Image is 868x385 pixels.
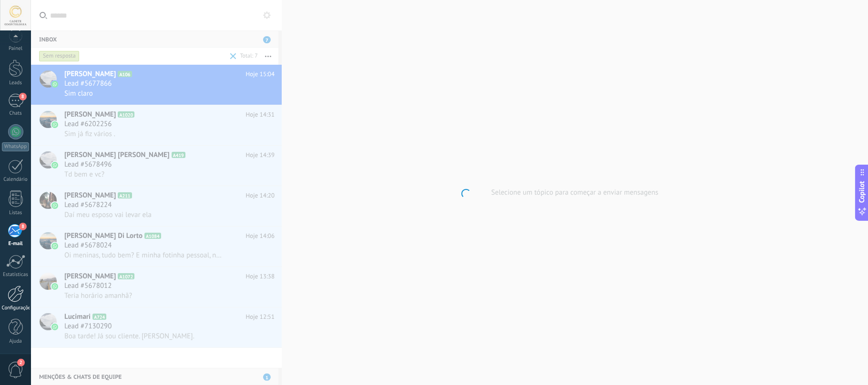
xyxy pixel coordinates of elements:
[2,46,30,52] div: Painel
[2,142,29,151] div: WhatsApp
[19,93,27,100] span: 8
[17,359,25,366] span: 2
[2,110,30,117] div: Chats
[2,272,30,278] div: Estatísticas
[2,210,30,216] div: Listas
[2,80,30,86] div: Leads
[19,223,27,230] span: 8
[2,241,30,247] div: E-mail
[858,181,867,203] span: Copilot
[2,305,30,311] div: Configurações
[2,177,30,183] div: Calendário
[2,338,30,345] div: Ajuda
